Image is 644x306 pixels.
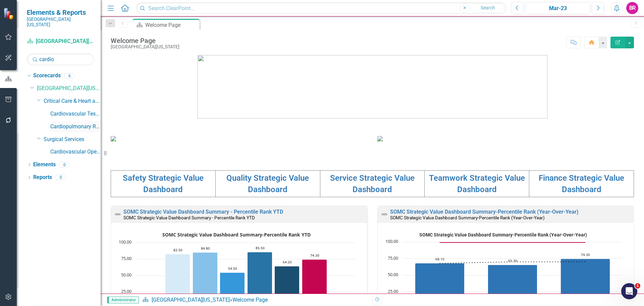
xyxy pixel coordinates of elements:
a: Service Strategic Value Dashboard [330,173,415,194]
a: Critical Care & Heart and Vascular Services [44,97,101,105]
button: Mar-23 [526,2,590,14]
a: SOMC Strategic Value Dashboard Summary - Percentile Rank YTD [123,209,283,215]
a: Quality Strategic Value Dashboard [226,173,309,194]
a: Elements [33,161,56,169]
g: Goal, series 2 of 3. Line with 3 data points. [438,241,587,244]
text: SOMC Strategic Value Dashboard Summary-Percentile Rank (Year-Over-Year) [419,232,587,237]
input: Search Below... [27,53,94,65]
img: Not Defined [114,210,122,218]
text: 25.00 [121,288,131,294]
small: SOMC Strategic Value Dashboard Summary-Percentile Rank (Year-Over-Year) [390,215,545,220]
text: 84.80 [201,246,210,251]
small: [GEOGRAPHIC_DATA][US_STATE] [27,16,94,28]
text: 64.20 [283,260,292,264]
div: Mar-23 [528,4,588,12]
text: 100.00 [119,239,131,245]
text: 75.00 [121,255,131,261]
a: Cardiopulmonary Rehab [50,123,101,131]
text: 50.00 [388,271,398,277]
a: Safety Strategic Value Dashboard [123,173,204,194]
div: 0 [55,175,66,180]
text: 74.30 [310,253,319,258]
a: Cardiovascular Operating Room [50,148,101,156]
div: Welcome Page [232,297,268,303]
text: 74.30 [581,252,590,257]
text: 68.10 [435,257,444,261]
div: 0 [59,162,70,168]
text: 85.50 [256,246,265,250]
a: Teamwork Strategic Value Dashboard [429,173,525,194]
div: [GEOGRAPHIC_DATA][US_STATE] [111,44,179,49]
text: 100.00 [385,238,398,244]
a: Surgical Services [44,136,101,143]
text: 54.50 [228,266,237,271]
text: SOMC Strategic Value Dashboard Summary-Percentile Rank YTD [162,231,311,238]
a: Cardiovascular Testing [50,110,101,118]
span: Elements & Reports [27,8,94,16]
img: download%20somc%20logo%20v2.png [198,55,547,119]
button: Search [471,3,504,13]
small: SOMC Strategic Value Dashboard Summary - Percentile Rank YTD [123,215,255,220]
a: Scorecards [33,72,61,80]
img: Not Defined [380,210,388,218]
text: 65.30 [508,258,517,263]
span: Administrator [107,297,139,303]
text: 50.00 [121,272,131,278]
a: [GEOGRAPHIC_DATA][US_STATE] [27,38,94,45]
div: Welcome Page [145,21,198,29]
a: [GEOGRAPHIC_DATA][US_STATE] [152,297,230,303]
a: Finance Strategic Value Dashboard [539,173,624,194]
a: SOMC Strategic Value Dashboard Summary-Percentile Rank (Year-Over-Year) [390,209,579,215]
text: 82.50 [173,248,182,252]
a: [GEOGRAPHIC_DATA][US_STATE] [37,85,101,92]
div: 6 [64,73,75,79]
img: download%20somc%20mission%20vision.png [111,136,116,141]
div: Welcome Page [111,37,179,44]
span: 1 [635,283,640,289]
input: Search ClearPoint... [136,2,506,14]
img: ClearPoint Strategy [3,7,15,20]
text: 25.00 [388,288,398,294]
div: » [142,296,367,304]
a: Reports [33,174,52,181]
iframe: Intercom live chat [621,283,637,299]
text: 75.00 [388,255,398,261]
span: Search [481,5,495,10]
button: BR [626,2,638,14]
img: download%20somc%20strategic%20values%20v2.png [377,136,383,141]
